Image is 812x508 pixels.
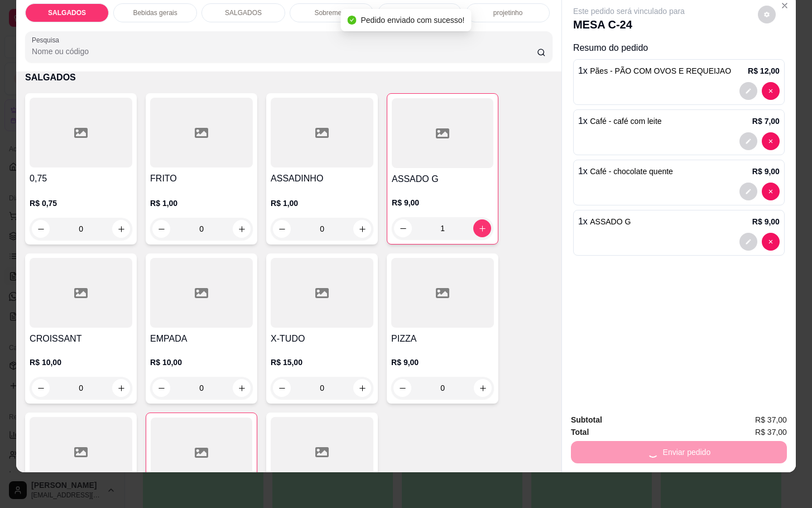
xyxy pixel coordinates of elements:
[30,357,132,368] p: R$ 10,00
[739,82,757,100] button: decrease-product-quantity
[30,172,132,185] h4: 0,75
[314,8,348,17] p: Sobremesa
[752,116,780,127] p: R$ 7,00
[392,172,493,186] h4: ASSADO G
[590,167,673,176] span: Café - chocolate quente
[32,220,50,238] button: decrease-product-quantity
[473,219,491,237] button: increase-product-quantity
[752,216,780,227] p: R$ 9,00
[573,41,785,55] p: Resumo do pedido
[361,16,465,25] span: Pedido enviado com sucesso!
[112,379,130,397] button: increase-product-quantity
[32,379,50,397] button: decrease-product-quantity
[474,379,492,397] button: increase-product-quantity
[32,46,537,57] input: Pesquisa
[225,8,262,17] p: SALGADOS
[30,332,132,346] h4: CROISSANT
[755,426,787,438] span: R$ 37,00
[150,198,253,209] p: R$ 1,00
[758,6,776,23] button: decrease-product-quantity
[739,132,757,150] button: decrease-product-quantity
[273,220,291,238] button: decrease-product-quantity
[762,183,780,200] button: decrease-product-quantity
[573,17,685,32] p: MESA C-24
[571,415,602,424] strong: Subtotal
[739,183,757,200] button: decrease-product-quantity
[233,379,251,397] button: increase-product-quantity
[762,132,780,150] button: decrease-product-quantity
[391,332,494,346] h4: PIZZA
[152,220,170,238] button: decrease-product-quantity
[150,332,253,346] h4: EMPADA
[30,198,132,209] p: R$ 0,75
[739,233,757,251] button: decrease-product-quantity
[271,172,373,185] h4: ASSADINHO
[493,8,523,17] p: projetinho
[590,117,661,126] span: Café - café com leite
[578,64,731,78] p: 1 x
[762,82,780,100] button: decrease-product-quantity
[112,220,130,238] button: increase-product-quantity
[762,233,780,251] button: decrease-product-quantity
[32,35,63,45] label: Pesquisa
[353,379,371,397] button: increase-product-quantity
[271,198,373,209] p: R$ 1,00
[133,8,177,17] p: Bebidas gerais
[152,379,170,397] button: decrease-product-quantity
[573,6,685,17] p: Este pedido será vinculado para
[590,217,631,226] span: ASSADO G
[752,166,780,177] p: R$ 9,00
[391,357,494,368] p: R$ 9,00
[755,414,787,426] span: R$ 37,00
[571,428,589,437] strong: Total
[748,65,780,76] p: R$ 12,00
[348,16,357,25] span: check-circle
[233,220,251,238] button: increase-product-quantity
[25,71,552,84] p: SALGADOS
[353,220,371,238] button: increase-product-quantity
[578,114,662,128] p: 1 x
[590,66,731,75] span: Pães - PÃO COM OVOS E REQUEIJAO
[271,357,373,368] p: R$ 15,00
[392,197,493,208] p: R$ 9,00
[578,165,673,178] p: 1 x
[394,219,412,237] button: decrease-product-quantity
[150,172,253,185] h4: FRITO
[48,8,86,17] p: SALGADOS
[271,332,373,346] h4: X-TUDO
[273,379,291,397] button: decrease-product-quantity
[393,379,411,397] button: decrease-product-quantity
[578,215,631,228] p: 1 x
[150,357,253,368] p: R$ 10,00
